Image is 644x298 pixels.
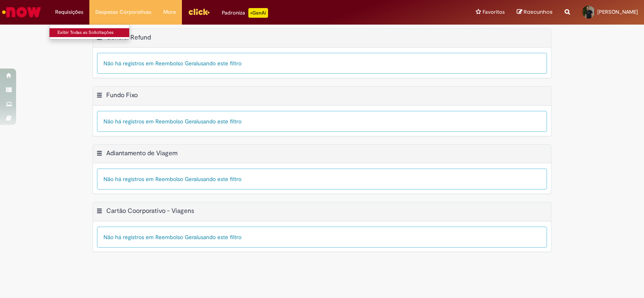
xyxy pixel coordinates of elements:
span: [PERSON_NAME] [597,8,638,15]
span: usando este filtro [198,175,242,183]
span: usando este filtro [198,118,242,125]
span: Despesas Corporativas [95,8,151,16]
span: Rascunhos [524,8,553,16]
div: Não há registros em Reembolso Geral [97,53,547,74]
p: +GenAi [248,8,268,18]
div: Não há registros em Reembolso Geral [97,169,547,190]
div: Não há registros em Reembolso Geral [97,111,547,132]
a: Exibir Todas as Solicitações [50,28,138,37]
span: More [163,8,176,16]
h2: General Refund [106,33,151,42]
a: Rascunhos [517,8,553,16]
div: Não há registros em Reembolso Geral [97,227,547,248]
div: Padroniza [222,8,268,18]
span: usando este filtro [198,60,242,67]
span: Favoritos [483,8,505,16]
span: Requisições [55,8,83,16]
h2: Fundo Fixo [106,91,138,99]
h2: Cartão Coorporativo - Viagens [106,207,194,215]
button: Adiantamento de Viagem Menu de contexto [96,149,103,160]
button: Cartão Coorporativo - Viagens Menu de contexto [96,207,103,217]
button: Fundo Fixo Menu de contexto [96,91,103,102]
img: click_logo_yellow_360x200.png [188,6,210,18]
img: ServiceNow [1,4,42,20]
span: usando este filtro [198,233,242,241]
h2: Adiantamento de Viagem [106,149,178,157]
ul: Requisições [49,24,130,40]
